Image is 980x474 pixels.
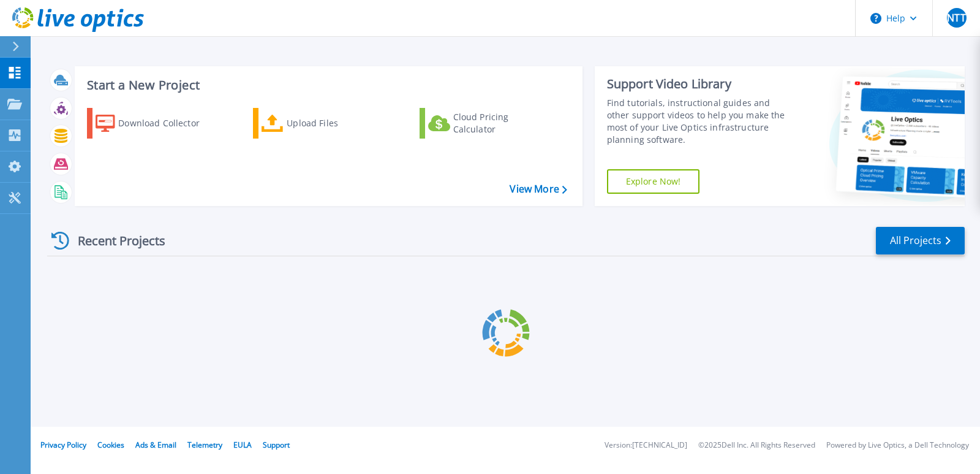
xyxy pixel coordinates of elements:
[698,442,815,449] li: © 2025 Dell Inc. All Rights Reserved
[287,111,385,136] div: Upload Files
[453,111,551,136] div: Cloud Pricing Calculator
[135,440,176,450] a: Ads & Email
[607,76,793,92] div: Support Video Library
[607,169,700,194] a: Explore Now!
[607,97,793,146] div: Find tutorials, instructional guides and other support videos to help you make the most of your L...
[263,440,290,450] a: Support
[87,108,224,139] a: Download Collector
[253,108,390,139] a: Upload Files
[233,440,252,450] a: EULA
[97,440,124,450] a: Cookies
[187,440,222,450] a: Telemetry
[420,108,556,139] a: Cloud Pricing Calculator
[947,13,965,23] span: NTT
[876,227,965,254] a: All Projects
[87,78,567,92] h3: Start a New Project
[605,442,687,449] li: Version: [TECHNICAL_ID]
[510,183,567,195] a: View More
[40,440,86,450] a: Privacy Policy
[826,442,969,449] li: Powered by Live Optics, a Dell Technology
[47,226,182,256] div: Recent Projects
[118,111,216,136] div: Download Collector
